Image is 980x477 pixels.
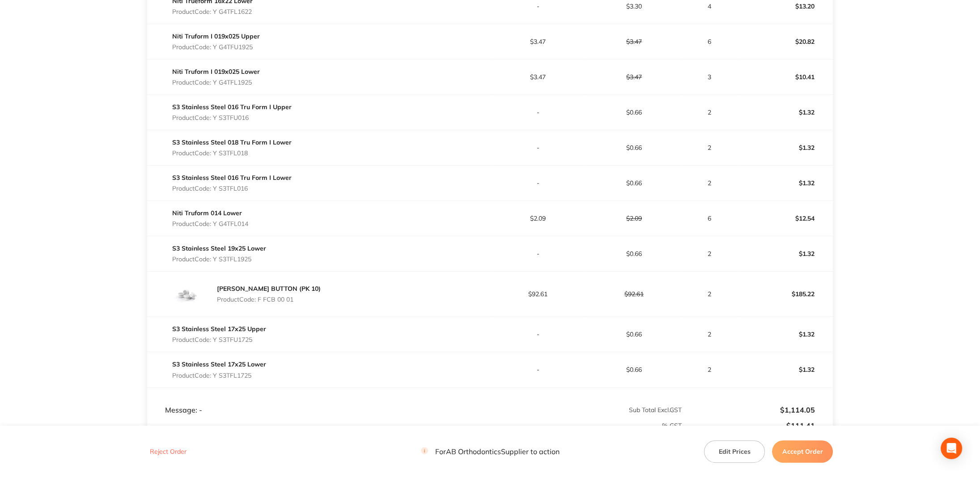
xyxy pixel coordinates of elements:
p: Sub Total Excl. GST [491,406,682,413]
p: Product Code: Y G4TFL1925 [172,79,260,86]
a: [PERSON_NAME] BUTTON (PK 10) [217,285,321,293]
p: $0.66 [586,144,682,151]
p: $2.09 [491,215,586,222]
p: 2 [683,331,737,338]
p: - [491,250,586,257]
p: $1.32 [738,324,833,345]
p: 2 [683,144,737,151]
p: $20.82 [738,31,833,52]
p: - [491,179,586,187]
p: $3.47 [491,73,586,81]
a: S3 Stainless Steel 19x25 Lower [172,244,266,252]
div: Open Intercom Messenger [941,438,962,459]
p: $0.66 [586,109,682,116]
p: $111.41 [683,422,815,430]
button: Edit Prices [704,440,765,462]
p: - [491,366,586,373]
button: Reject Order [147,447,189,456]
a: Niti Truform I 019x025 Upper [172,32,260,40]
p: $3.47 [586,73,682,81]
a: S3 Stainless Steel 016 Tru Form I Lower [172,174,292,182]
button: Accept Order [772,440,833,462]
p: 2 [683,109,737,116]
p: $1,114.05 [683,406,815,414]
a: S3 Stainless Steel 018 Tru Form I Lower [172,138,292,146]
p: $0.66 [586,366,682,373]
p: Product Code: Y S3TFU1725 [172,336,266,343]
p: $1.32 [738,359,833,380]
p: For AB Orthodontics Supplier to action [421,447,560,456]
p: 6 [683,215,737,222]
p: 3 [683,73,737,81]
p: $0.66 [586,179,682,187]
p: Product Code: Y G4TFL1622 [172,8,253,15]
p: Product Code: F FCB 00 01 [217,296,321,303]
a: S3 Stainless Steel 17x25 Lower [172,360,266,368]
a: Niti Truform 014 Lower [172,209,242,217]
p: Product Code: Y S3TFU016 [172,114,292,121]
a: S3 Stainless Steel 17x25 Upper [172,325,266,333]
p: $2.09 [586,215,682,222]
p: Product Code: Y S3TFL016 [172,185,292,192]
p: - [491,3,586,10]
p: $92.61 [491,290,586,298]
p: 6 [683,38,737,45]
p: % GST [148,422,682,429]
p: $3.47 [586,38,682,45]
p: $3.47 [491,38,586,45]
p: 2 [683,366,737,373]
p: Product Code: Y G4TFL014 [172,220,248,227]
p: 4 [683,3,737,10]
p: Product Code: Y S3TFL1925 [172,256,266,263]
p: Product Code: Y S3TFL1725 [172,372,266,379]
p: $10.41 [738,66,833,88]
p: $92.61 [586,290,682,298]
img: cGp4Y3l5NQ [165,272,210,316]
p: $1.32 [738,102,833,123]
p: 2 [683,290,737,298]
p: 2 [683,250,737,257]
p: $12.54 [738,208,833,229]
p: - [491,109,586,116]
p: $1.32 [738,172,833,194]
p: 2 [683,179,737,187]
p: - [491,144,586,151]
td: Message: - [147,388,490,414]
a: S3 Stainless Steel 016 Tru Form I Upper [172,103,292,111]
p: $1.32 [738,137,833,158]
p: $0.66 [586,331,682,338]
p: $3.30 [586,3,682,10]
p: Product Code: Y G4TFU1925 [172,43,260,51]
p: $0.66 [586,250,682,257]
p: $1.32 [738,243,833,264]
a: Niti Truform I 019x025 Lower [172,68,260,76]
p: Product Code: Y S3TFL018 [172,149,292,157]
p: - [491,331,586,338]
p: $185.22 [738,283,833,305]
